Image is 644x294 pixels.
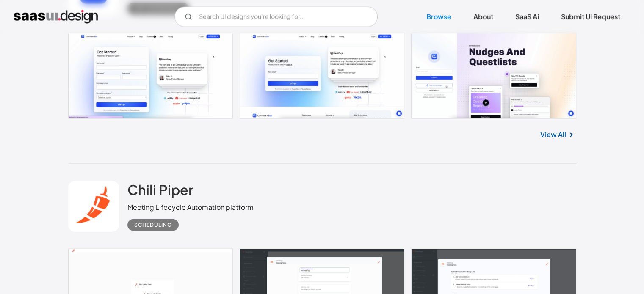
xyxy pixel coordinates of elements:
[134,220,172,230] div: Scheduling
[505,8,549,26] a: SaaS Ai
[174,7,378,27] form: Email Form
[14,10,98,24] a: home
[127,181,193,202] a: Chili Piper
[174,7,378,27] input: Search UI designs you're looking for...
[127,181,193,198] h2: Chili Piper
[127,202,254,212] div: Meeting Lifecycle Automation platform
[540,129,566,140] a: View All
[551,8,630,26] a: Submit UI Request
[463,8,503,26] a: About
[416,8,462,26] a: Browse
